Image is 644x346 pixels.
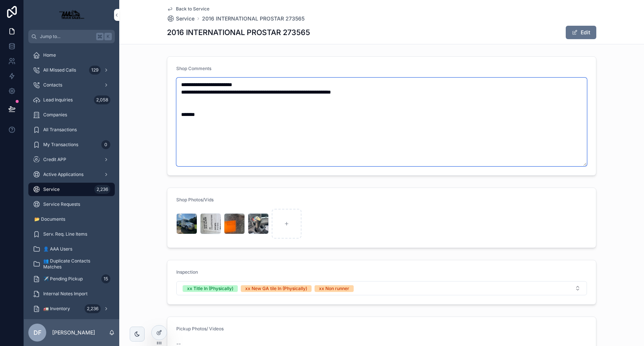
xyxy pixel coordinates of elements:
[28,138,115,151] a: My Transactions0
[85,304,101,313] div: 2,236
[28,168,115,181] a: Active Applications
[94,95,110,104] div: 2,058
[167,6,209,12] a: Back to Service
[241,284,312,292] button: Unselect XX_NEW_GA_TILE_IN_PHYSICALLY
[202,15,304,22] a: 2016 INTERNATIONAL PROSTAR 273565
[43,276,83,282] span: ✈️ Pending Pickup
[28,123,115,136] a: All Transactions
[28,153,115,166] a: Credit APP
[28,63,115,77] a: All Missed Calls129
[28,242,115,256] a: 👤 AAA Users
[315,284,354,292] button: Unselect XX_NON_RUNNER
[566,26,596,39] button: Edit
[43,112,67,118] span: Companies
[43,127,77,133] span: All Transactions
[43,82,62,88] span: Contacts
[167,27,310,38] h1: 2016 INTERNATIONAL PROSTAR 273565
[43,97,73,103] span: Lead Inquiries
[55,9,88,21] img: App logo
[101,140,110,149] div: 0
[28,257,115,271] a: 👥 Duplicate Contacts Matches
[24,43,119,319] div: scrollable content
[176,326,224,331] span: Pickup Photos/ Videos
[176,15,195,22] span: Service
[94,185,110,194] div: 2,236
[43,201,80,207] span: Service Requests
[176,197,214,202] span: Shop Photos/Vids
[43,172,83,177] span: Active Applications
[28,48,115,62] a: Home
[28,227,115,241] a: Serv. Req. Line Items
[28,287,115,301] a: Internal Notes Import
[101,274,110,283] div: 15
[105,34,111,40] span: K
[176,269,198,275] span: Inspection
[28,198,115,211] a: Service Requests
[319,285,349,292] div: xx Non runner
[43,246,72,252] span: 👤 AAA Users
[176,6,209,12] span: Back to Service
[28,78,115,92] a: Contacts
[43,157,66,163] span: Credit APP
[183,284,238,292] button: Unselect XX_TITLE_IN_PHYSICALLY
[43,52,56,58] span: Home
[52,329,95,336] p: [PERSON_NAME]
[28,213,115,226] a: 📂 Documents
[28,302,115,315] a: 🚛 Inventory2,236
[34,328,41,337] span: DF
[43,67,76,73] span: All Missed Calls
[245,285,307,292] div: xx New GA tile In (Physically)
[187,285,233,292] div: xx Title In (Physically)
[28,108,115,122] a: Companies
[176,281,587,295] button: Select Button
[167,15,195,22] a: Service
[28,272,115,286] a: ✈️ Pending Pickup15
[34,216,65,222] span: 📂 Documents
[28,183,115,196] a: Service2,236
[43,142,78,148] span: My Transactions
[40,34,93,40] span: Jump to...
[89,66,101,75] div: 129
[28,30,115,43] button: Jump to...K
[43,306,70,312] span: 🚛 Inventory
[43,291,88,297] span: Internal Notes Import
[43,186,60,192] span: Service
[176,66,211,71] span: Shop Comments
[43,258,107,270] span: 👥 Duplicate Contacts Matches
[43,231,87,237] span: Serv. Req. Line Items
[28,93,115,107] a: Lead Inquiries2,058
